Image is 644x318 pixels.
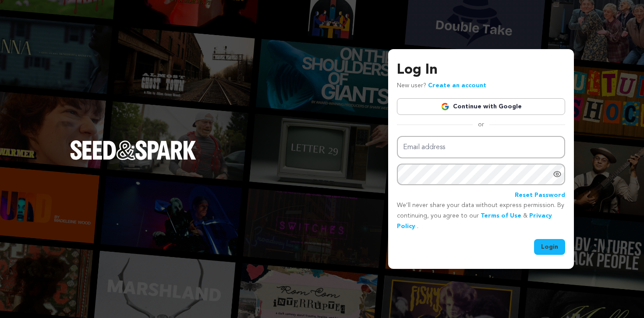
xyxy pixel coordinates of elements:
[428,82,486,89] a: Create an account
[397,200,565,232] p: We’ll never share your data without express permission. By continuing, you agree to our & .
[534,239,565,255] button: Login
[70,140,196,177] a: Seed&Spark Homepage
[397,136,565,158] input: Email address
[515,190,565,201] a: Reset Password
[397,213,552,229] a: Privacy Policy
[441,102,449,111] img: Google logo
[70,140,196,160] img: Seed&Spark Logo
[481,213,521,219] a: Terms of Use
[397,98,565,115] a: Continue with Google
[397,81,486,91] p: New user?
[397,60,565,81] h3: Log In
[553,170,562,179] a: Show password as plain text. Warning: this will display your password on the screen.
[473,120,489,129] span: or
